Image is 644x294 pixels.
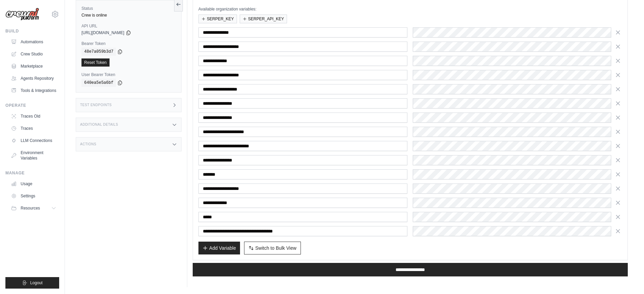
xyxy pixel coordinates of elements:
[8,49,59,59] a: Crew Studio
[8,191,59,201] a: Settings
[8,123,59,134] a: Traces
[80,123,118,127] h3: Additional Details
[21,205,40,211] span: Resources
[81,48,116,56] code: 48e7a059b3d7
[8,85,59,96] a: Tools & Integrations
[240,15,287,23] button: SERPER_API_KEY
[80,103,112,107] h3: Test Endpoints
[8,203,59,214] button: Resources
[81,23,176,29] label: API URL
[30,280,43,286] span: Logout
[81,72,176,77] label: User Bearer Token
[81,58,110,67] a: Reset Token
[81,79,116,87] code: 640ea5e5a6bf
[255,245,296,251] span: Switch to Bulk View
[5,8,39,21] img: Logo
[198,6,622,12] p: Available organization variables:
[8,36,59,47] a: Automations
[8,147,59,164] a: Environment Variables
[81,6,176,11] label: Status
[8,178,59,189] a: Usage
[81,41,176,46] label: Bearer Token
[8,111,59,122] a: Traces Old
[80,142,96,146] h3: Actions
[8,61,59,72] a: Marketplace
[5,28,59,34] div: Build
[244,242,301,254] button: Switch to Bulk View
[81,13,176,18] div: Crew is online
[5,277,59,289] button: Logout
[5,103,59,108] div: Operate
[8,135,59,146] a: LLM Connections
[198,15,237,23] button: SERPER_KEY
[81,30,124,35] span: [URL][DOMAIN_NAME]
[8,73,59,84] a: Agents Repository
[198,242,240,254] button: Add Variable
[5,170,59,176] div: Manage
